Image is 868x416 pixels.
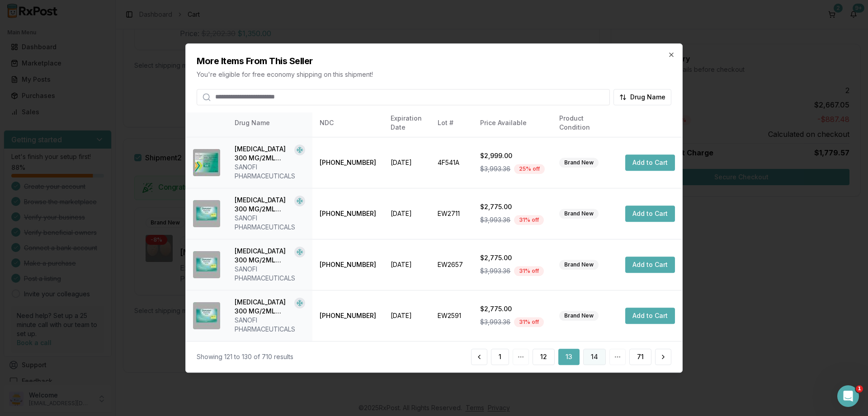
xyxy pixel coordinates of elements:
button: Drug Name [613,89,671,105]
button: 1 [491,349,509,365]
td: [DATE] [383,188,430,239]
td: 4F541A [430,137,473,188]
div: SANOFI PHARMACEUTICALS [235,316,305,334]
div: SANOFI PHARMACEUTICALS [235,214,305,232]
th: Lot # [430,112,473,134]
div: SANOFI PHARMACEUTICALS [235,163,305,181]
td: [PHONE_NUMBER] [312,188,383,239]
th: Product Condition [552,112,618,134]
div: [MEDICAL_DATA] 300 MG/2ML SOSY [235,196,291,214]
div: [MEDICAL_DATA] 300 MG/2ML SOSY [235,247,291,265]
button: Add to Cart [625,154,675,171]
td: [PHONE_NUMBER] [312,239,383,290]
span: 1 [856,385,863,393]
img: Dupixent 300 MG/2ML SOAJ [193,149,220,176]
h2: More Items From This Seller [197,55,671,67]
td: [PHONE_NUMBER] [312,290,383,341]
th: Expiration Date [383,112,430,134]
p: You're eligible for free economy shipping on this shipment! [197,70,671,79]
div: SANOFI PHARMACEUTICALS [235,265,305,283]
div: [MEDICAL_DATA] 300 MG/2ML SOAJ [235,145,291,163]
th: NDC [312,112,383,134]
td: EW2711 [430,188,473,239]
div: Brand New [559,311,599,321]
div: $2,775.00 [480,253,545,262]
button: Add to Cart [625,308,675,324]
span: $3,993.36 [480,215,510,224]
button: 14 [583,349,606,365]
th: Price Available [473,112,552,134]
td: [DATE] [383,290,430,341]
td: EW2591 [430,290,473,341]
iframe: Intercom live chat [837,385,859,407]
img: Dupixent 300 MG/2ML SOSY [193,302,220,329]
div: Brand New [559,260,599,270]
div: $2,999.00 [480,151,545,160]
div: 25 % off [514,164,545,174]
th: Drug Name [227,112,312,134]
div: 31 % off [514,215,544,225]
span: Drug Name [630,93,665,102]
div: Showing 121 to 130 of 710 results [197,352,293,361]
div: $2,775.00 [480,304,545,313]
div: Brand New [559,209,599,219]
button: Add to Cart [625,257,675,273]
div: 31 % off [514,317,544,327]
img: Dupixent 300 MG/2ML SOSY [193,251,220,278]
td: [DATE] [383,239,430,290]
button: 12 [533,349,555,365]
td: [DATE] [383,137,430,188]
span: $3,993.36 [480,318,510,327]
td: [PHONE_NUMBER] [312,137,383,188]
span: $3,993.36 [480,266,510,276]
td: EW2657 [430,239,473,290]
div: Brand New [559,158,599,168]
div: $2,775.00 [480,202,545,211]
button: Add to Cart [625,206,675,222]
button: 71 [629,349,651,365]
button: 13 [558,349,580,365]
div: [MEDICAL_DATA] 300 MG/2ML SOSY [235,298,291,316]
span: $3,993.36 [480,164,510,173]
img: Dupixent 300 MG/2ML SOSY [193,200,220,227]
div: 31 % off [514,266,544,276]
